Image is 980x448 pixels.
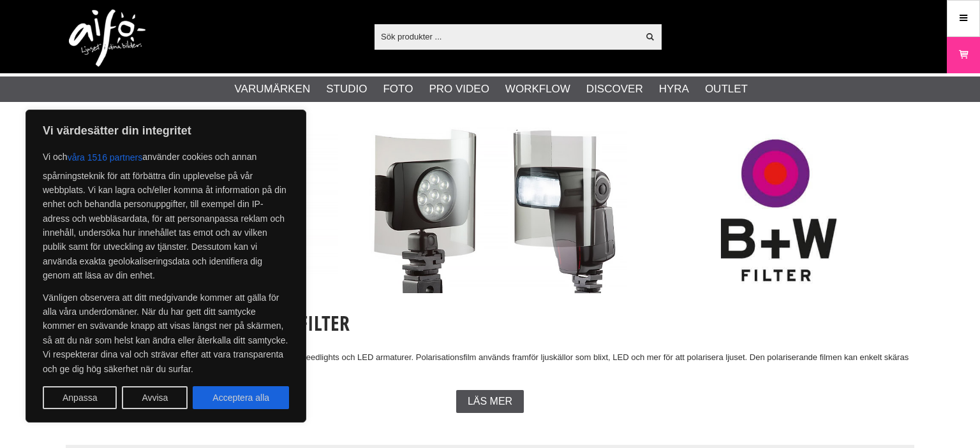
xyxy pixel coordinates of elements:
[43,386,117,409] button: Anpassa
[193,386,289,409] button: Acceptera alla
[70,108,75,121] span: >
[705,81,748,98] a: Outlet
[68,146,143,169] button: våra 1516 partners
[235,81,311,98] a: Varumärken
[43,291,289,376] p: Vänligen observera att ditt medgivande kommer att gälla för alla våra underdomäner. När du har ge...
[26,110,306,423] div: Vi värdesätter din integritet
[43,146,289,283] p: Vi och använder cookies och annan spårningsteknik för att förbättra din upplevelse på vår webbpla...
[642,127,915,293] img: Annons:003 ban-bwf-logga.jpg
[48,108,68,121] a: Start
[586,81,643,98] a: Discover
[468,396,512,407] span: Läs mer
[171,108,213,121] a: B+W Filter
[216,108,221,121] span: >
[505,81,570,98] a: Workflow
[375,27,638,46] input: Sök produkter ...
[78,108,100,121] a: Shop
[429,81,489,98] a: Pro Video
[66,309,914,337] h1: Polariserande Film | B+W Filter
[66,351,914,378] p: B+W Polariserande Film, Linjär, för ljuskällor som studioblixtar, speedlights och LED armaturer. ...
[383,81,413,98] a: Foto
[224,108,295,121] span: Polariserande film
[354,127,627,293] img: Annons:002 ban-bwf-polgels-002.jpg
[659,81,689,98] a: Hyra
[103,108,108,121] span: >
[69,10,145,67] img: logo.png
[162,108,167,121] span: >
[43,123,289,138] p: Vi värdesätter din integritet
[122,386,188,409] button: Avvisa
[326,81,367,98] a: Studio
[111,108,159,121] a: Varumärken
